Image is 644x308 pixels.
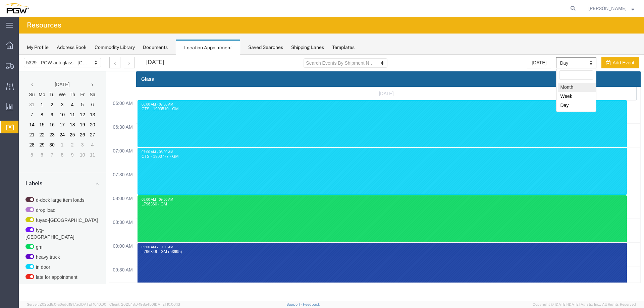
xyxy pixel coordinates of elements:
span: Client: 2025.18.0-198a450 [109,302,180,306]
a: Support [286,302,303,306]
div: My Profile [27,44,49,51]
div: Address Book [57,44,87,51]
div: Location Appointment [176,40,240,55]
a: Feedback [303,302,320,306]
button: [PERSON_NAME] [588,4,635,12]
div: Commodity Library [95,44,135,51]
div: Templates [332,44,355,51]
img: logo [5,3,29,13]
div: Shipping Lanes [291,44,324,51]
div: Saved Searches [248,44,283,51]
span: Phillip Thornton [588,5,627,12]
h4: Resources [27,17,61,34]
span: Server: 2025.18.0-a0edd1917ac [27,302,106,306]
div: Documents [143,44,168,51]
span: Copyright © [DATE]-[DATE] Agistix Inc., All Rights Reserved [533,302,636,307]
iframe: FS Legacy Container [19,55,644,301]
span: [DATE] 10:10:00 [80,302,106,306]
span: [DATE] 10:06:13 [154,302,180,306]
